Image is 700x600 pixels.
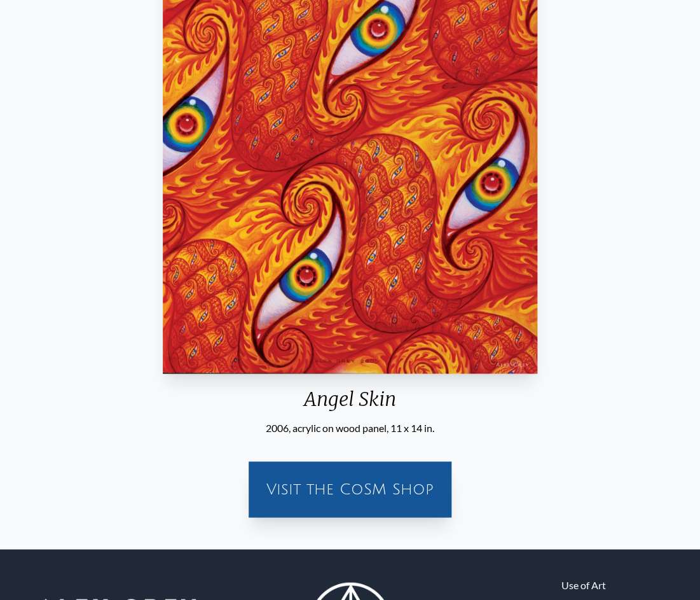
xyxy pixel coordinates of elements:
[561,577,606,592] a: Use of Art
[158,387,543,421] div: Angel Skin
[158,421,543,436] div: 2006, acrylic on wood panel, 11 x 14 in.
[256,469,444,510] a: Visit the CoSM Shop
